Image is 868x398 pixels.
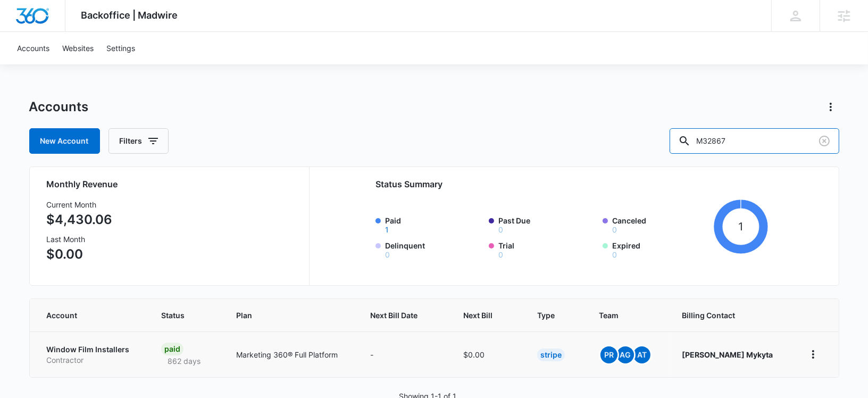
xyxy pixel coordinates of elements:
[47,199,113,210] h3: Current Month
[600,346,617,363] span: PR
[599,310,641,321] span: Team
[682,310,779,321] span: Billing Contact
[108,128,169,154] button: Filters
[357,331,450,377] td: -
[370,310,422,321] span: Next Bill Date
[47,234,113,245] h3: Last Month
[47,210,113,229] p: $4,430.06
[537,310,558,321] span: Type
[375,178,769,190] h2: Status Summary
[463,310,496,321] span: Next Bill
[47,344,136,355] p: Window Film Installers
[498,215,596,234] label: Past Due
[617,346,634,363] span: AG
[805,346,822,363] button: home
[450,331,524,377] td: $0.00
[612,240,710,259] label: Expired
[161,310,195,321] span: Status
[822,98,839,115] button: Actions
[11,32,56,64] a: Accounts
[47,344,136,365] a: Window Film InstallersContractor
[100,32,141,64] a: Settings
[47,178,296,190] h2: Monthly Revenue
[633,346,650,363] span: AT
[56,32,100,64] a: Websites
[385,226,389,234] button: Paid
[47,355,136,366] p: Contractor
[161,355,207,367] p: 862 days
[29,128,100,154] a: New Account
[498,240,596,259] label: Trial
[47,310,120,321] span: Account
[161,343,183,355] div: Paid
[29,99,89,115] h1: Accounts
[612,215,710,234] label: Canceled
[385,240,483,259] label: Delinquent
[670,128,839,154] input: Search
[739,220,744,233] tspan: 1
[385,215,483,234] label: Paid
[816,132,833,150] button: Clear
[537,349,565,361] div: Stripe
[81,10,178,21] span: Backoffice | Madwire
[236,310,345,321] span: Plan
[236,349,345,360] p: Marketing 360® Full Platform
[47,245,113,264] p: $0.00
[682,350,773,359] strong: [PERSON_NAME] Mykyta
